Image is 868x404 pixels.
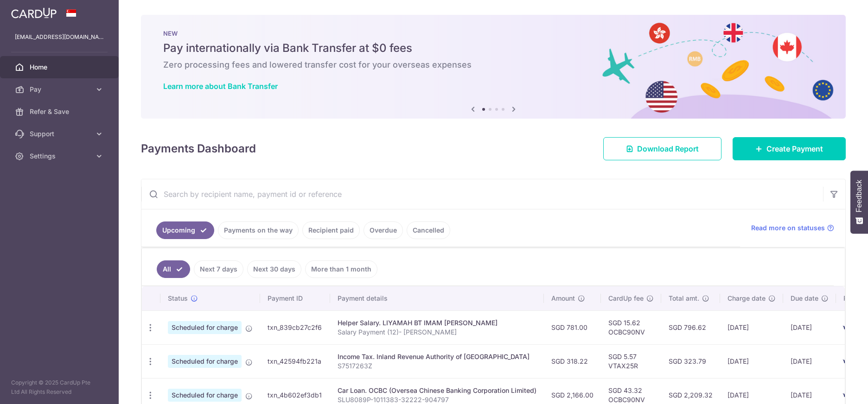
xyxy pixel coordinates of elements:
[669,294,699,303] span: Total amt.
[302,221,360,239] a: Recipient paid
[30,85,91,94] span: Pay
[601,344,661,378] td: SGD 5.57 VTAX25R
[637,143,699,154] span: Download Report
[141,179,823,209] input: Search by recipient name, payment id or reference
[218,221,299,239] a: Payments on the way
[661,344,720,378] td: SGD 323.79
[30,107,91,116] span: Refer & Save
[791,294,818,303] span: Due date
[551,294,575,303] span: Amount
[163,30,823,37] p: NEW
[407,221,450,239] a: Cancelled
[11,7,57,19] img: CardUp
[260,286,330,310] th: Payment ID
[720,310,783,344] td: [DATE]
[364,221,403,239] a: Overdue
[839,322,857,333] img: Bank Card
[855,180,863,212] span: Feedback
[766,143,823,154] span: Create Payment
[601,310,661,344] td: SGD 15.62 OCBC90NV
[338,352,536,361] div: Income Tax. Inland Revenue Authority of [GEOGRAPHIC_DATA]
[544,344,601,378] td: SGD 318.22
[728,294,766,303] span: Charge date
[839,390,857,401] img: Bank Card
[247,260,301,278] a: Next 30 days
[260,344,330,378] td: txn_42594fb221a
[168,294,188,303] span: Status
[163,59,823,70] h6: Zero processing fees and lowered transfer cost for your overseas expenses
[163,82,278,91] a: Learn more about Bank Transfer
[163,41,823,56] h5: Pay internationally via Bank Transfer at $0 fees
[733,137,846,160] a: Create Payment
[168,355,242,368] span: Scheduled for charge
[839,356,857,367] img: Bank Card
[720,344,783,378] td: [DATE]
[330,286,544,310] th: Payment details
[608,294,644,303] span: CardUp fee
[338,328,536,337] p: Salary Payment (12)- [PERSON_NAME]
[156,221,214,239] a: Upcoming
[751,223,834,233] a: Read more on statuses
[661,310,720,344] td: SGD 796.62
[603,137,721,160] a: Download Report
[141,15,846,119] img: Bank transfer banner
[850,170,868,234] button: Feedback - Show survey
[15,32,104,42] p: [EMAIL_ADDRESS][DOMAIN_NAME]
[194,260,243,278] a: Next 7 days
[30,151,91,161] span: Settings
[141,140,256,157] h4: Payments Dashboard
[30,129,91,139] span: Support
[168,389,242,402] span: Scheduled for charge
[168,321,242,334] span: Scheduled for charge
[783,310,836,344] td: [DATE]
[338,318,536,328] div: Helper Salary. LIYAMAH BT IMAM [PERSON_NAME]
[30,63,91,72] span: Home
[751,223,825,233] span: Read more on statuses
[260,310,330,344] td: txn_839cb27c2f6
[338,386,536,395] div: Car Loan. OCBC (Oversea Chinese Banking Corporation Limited)
[338,361,536,371] p: S7517263Z
[783,344,836,378] td: [DATE]
[305,260,377,278] a: More than 1 month
[157,260,190,278] a: All
[544,310,601,344] td: SGD 781.00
